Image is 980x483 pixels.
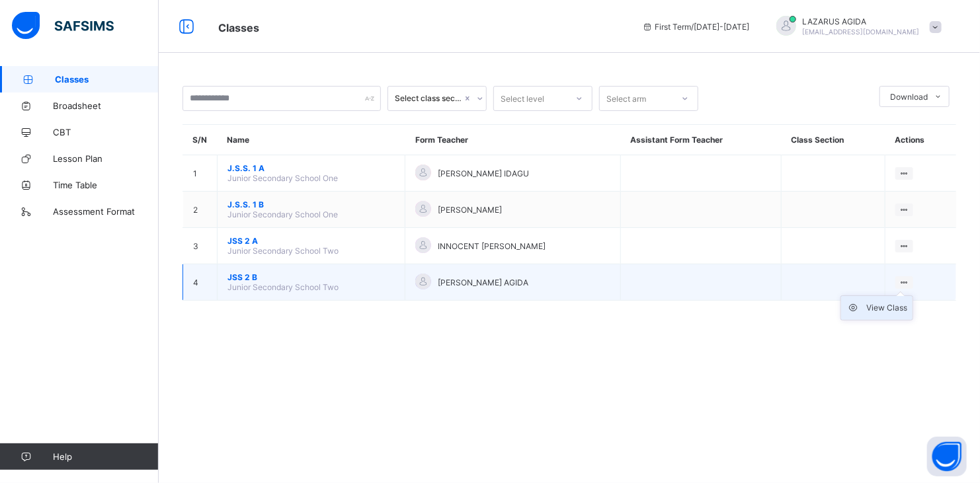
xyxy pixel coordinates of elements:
[227,163,395,173] span: J.S.S. 1 A
[885,125,956,155] th: Actions
[183,264,218,301] td: 4
[183,228,218,264] td: 3
[890,92,928,102] span: Download
[55,74,159,85] span: Classes
[642,22,750,32] span: session/term information
[218,125,405,155] th: Name
[227,236,395,246] span: JSS 2 A
[53,153,159,164] span: Lesson Plan
[227,173,338,183] span: Junior Secondary School One
[803,28,920,36] span: [EMAIL_ADDRESS][DOMAIN_NAME]
[606,86,646,111] div: Select arm
[227,272,395,282] span: JSS 2 B
[227,209,338,219] span: Junior Secondary School One
[395,94,462,104] div: Select class section
[621,125,782,155] th: Assistant Form Teacher
[438,205,502,215] span: [PERSON_NAME]
[803,17,920,26] span: LAZARUS AGIDA
[183,155,218,192] td: 1
[53,180,159,190] span: Time Table
[501,86,544,111] div: Select level
[227,246,339,256] span: Junior Secondary School Two
[227,282,339,292] span: Junior Secondary School Two
[183,192,218,228] td: 2
[12,12,114,40] img: safsims
[866,301,907,315] div: View Class
[405,125,621,155] th: Form Teacher
[53,451,158,462] span: Help
[782,125,885,155] th: Class Section
[183,125,218,155] th: S/N
[438,241,546,251] span: INNOCENT [PERSON_NAME]
[53,100,159,111] span: Broadsheet
[927,437,967,476] button: Open asap
[438,168,529,178] span: [PERSON_NAME] IDAGU
[227,200,395,209] span: J.S.S. 1 B
[218,21,259,34] span: Classes
[763,16,948,38] div: LAZARUSAGIDA
[438,278,528,287] span: [PERSON_NAME] AGIDA
[53,127,159,137] span: CBT
[53,206,159,217] span: Assessment Format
